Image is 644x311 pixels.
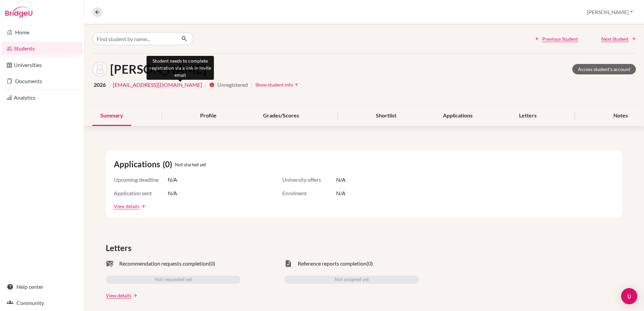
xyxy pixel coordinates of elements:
[366,260,373,268] span: (0)
[251,81,252,89] span: |
[175,161,206,168] span: Not started yet
[92,62,107,77] img: William Steffen's avatar
[511,106,545,126] div: Letters
[584,6,636,19] button: [PERSON_NAME]
[168,189,177,197] span: N/A
[106,292,131,299] a: View details
[298,260,366,268] span: Reference reports completion
[368,106,405,126] div: Shortlist
[255,106,307,126] div: Grades/Scores
[209,260,215,268] span: (0)
[282,176,336,184] span: University offers
[205,81,206,89] span: |
[114,203,139,210] a: View details
[535,35,578,42] a: Previous Student
[114,158,163,170] span: Applications
[336,176,346,184] span: N/A
[209,82,215,88] i: info
[92,32,176,45] input: Find student by name...
[147,56,214,80] div: Student needs to complete registration via a link in invite email
[255,82,293,88] span: Show student info
[601,35,636,42] a: Next Student
[1,91,83,104] a: Analytics
[217,81,248,89] span: Unregistered
[106,242,134,254] span: Letters
[113,81,202,89] a: [EMAIL_ADDRESS][DOMAIN_NAME]
[605,106,636,126] div: Notes
[1,74,83,88] a: Documents
[1,26,83,39] a: Home
[284,260,292,268] span: task
[255,79,300,90] button: Show student infoarrow_drop_down
[1,280,83,293] a: Help center
[1,42,83,55] a: Students
[106,260,114,268] span: mark_email_read
[94,81,106,89] span: 2026
[139,204,146,209] a: arrow_forward
[168,176,177,184] span: N/A
[621,288,637,304] div: Open Intercom Messenger
[1,296,83,310] a: Community
[114,176,168,184] span: Upcoming deadline
[119,260,209,268] span: Recommendation requests completion
[435,106,481,126] div: Applications
[5,7,32,18] img: Bridge-U
[293,81,300,88] i: arrow_drop_down
[192,106,225,126] div: Profile
[542,35,578,42] span: Previous Student
[572,64,636,74] a: Access student's account
[1,58,83,72] a: Universities
[110,62,206,76] h1: [PERSON_NAME]
[131,293,137,298] a: arrow_forward
[155,276,192,284] span: Not requested yet
[163,158,175,170] span: (0)
[334,276,369,284] span: Not assigned yet
[336,189,346,197] span: N/A
[114,189,168,197] span: Application sent
[282,189,336,197] span: Enrolment
[108,81,110,89] span: |
[92,106,131,126] div: Summary
[601,35,629,42] span: Next Student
